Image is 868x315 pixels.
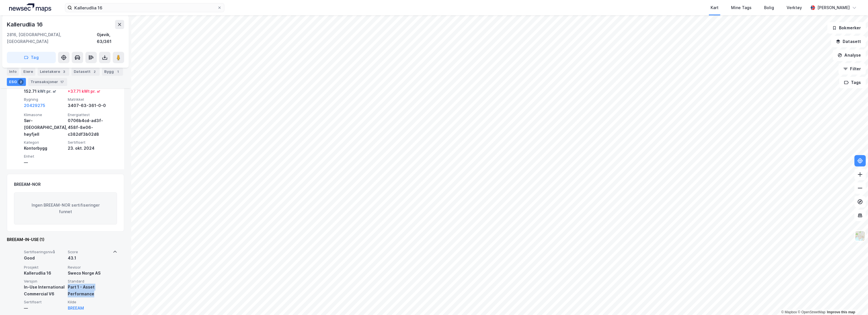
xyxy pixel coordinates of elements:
[24,159,65,166] div: —
[68,265,109,270] span: Revisor
[24,145,65,152] div: Kontorbygg
[68,88,100,95] div: + 37.71 kWt pr. ㎡
[7,20,44,29] div: Kallerudlia 16
[14,192,117,225] div: Ingen BREEAM-NOR sertifiseringer funnet
[61,69,67,75] div: 3
[840,288,868,315] div: Kontrollprogram for chat
[37,88,56,95] div: kWt pr. ㎡
[102,68,123,76] div: Bygg
[24,117,65,138] div: Sør-[GEOGRAPHIC_DATA], høyfjell
[7,52,56,63] button: Tag
[68,112,109,117] span: Energiattest
[24,97,65,102] span: Bygning
[24,305,65,312] div: —
[24,250,65,254] span: Sertifiseringsnivå
[68,279,109,284] span: Standard
[24,154,65,159] span: Enhet
[817,4,850,11] div: [PERSON_NAME]
[68,300,109,304] span: Kilde
[68,140,109,145] span: Sertifisert
[9,3,51,12] img: logo.a4113a55bc3d86da70a041830d287a7e.svg
[798,310,825,314] a: OpenStreetMap
[711,4,719,11] div: Kart
[68,250,109,254] span: Score
[68,102,109,109] div: 3407-63-361-0-0
[71,68,100,76] div: Datasett
[68,255,109,262] div: 43.1
[18,79,24,85] div: 2
[731,4,752,11] div: Mine Tags
[24,102,45,109] button: 20429275
[21,68,35,76] div: Eiere
[24,284,65,297] div: In-Use International Commercial V6
[787,4,802,11] div: Verktøy
[827,310,855,314] a: Improve this map
[764,4,774,11] div: Bolig
[781,310,797,314] a: Mapbox
[7,68,19,76] div: Info
[7,31,97,45] div: 2816, [GEOGRAPHIC_DATA], [GEOGRAPHIC_DATA]
[24,279,65,284] span: Versjon
[840,288,868,315] iframe: Chat Widget
[28,78,67,86] div: Transaksjoner
[68,270,109,277] div: Sweco Norge AS
[68,145,109,152] div: 23. okt. 2024
[38,68,69,76] div: Leietakere
[838,63,866,75] button: Filter
[24,300,65,304] span: Sertifisert
[68,97,109,102] span: Matrikkel
[72,3,217,12] input: Søk på adresse, matrikkel, gårdeiere, leietakere eller personer
[24,265,65,270] span: Prosjekt
[92,69,97,75] div: 2
[24,270,65,277] div: Kallerudlia 16
[68,305,84,312] button: BREEAM
[7,236,124,243] div: BREEAM-IN-USE (1)
[839,77,866,88] button: Tags
[7,78,26,86] div: ESG
[59,79,65,85] div: 17
[827,22,866,34] button: Bokmerker
[115,69,121,75] div: 1
[24,88,56,95] div: 152.71
[24,255,65,262] div: Good
[68,117,109,138] div: 0706b4cd-ad3f-458f-8e06-c382df3b02d8
[14,181,41,188] div: BREEAM-NOR
[24,140,65,145] span: Kategori
[24,112,65,117] span: Klimasone
[97,31,124,45] div: Gjøvik, 63/361
[831,36,866,47] button: Datasett
[855,230,865,241] img: Z
[68,284,109,297] div: Part 1 - Asset Performance
[833,50,866,61] button: Analyse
